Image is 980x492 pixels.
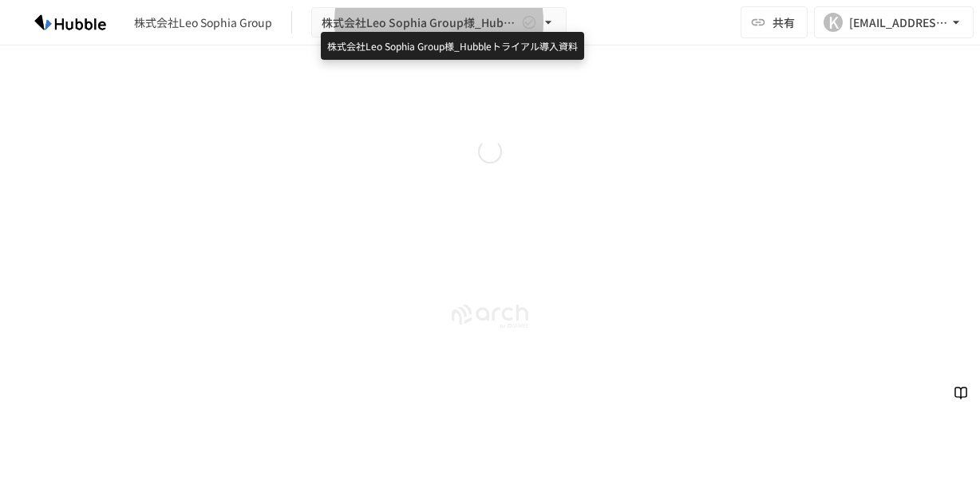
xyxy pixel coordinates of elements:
[19,10,121,35] img: HzDRNkGCf7KYO4GfwKnzITak6oVsp5RHeZBEM1dQFiQ
[773,14,795,31] span: 共有
[322,13,518,33] span: 株式会社Leo Sophia Group様_Hubbleトライアル導入資料
[824,13,843,32] div: K
[134,14,272,31] div: 株式会社Leo Sophia Group
[849,13,948,33] div: [EMAIL_ADDRESS][DOMAIN_NAME]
